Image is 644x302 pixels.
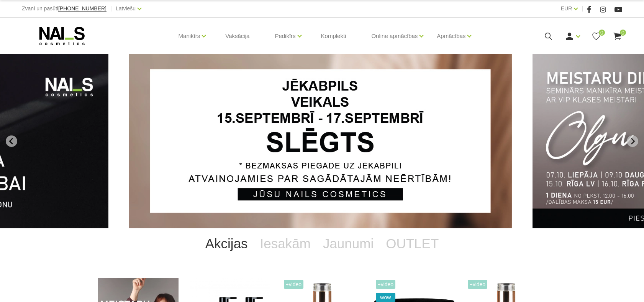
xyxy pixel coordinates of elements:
[315,18,352,54] a: Komplekti
[6,135,17,147] button: Go to last slide
[561,4,572,13] a: EUR
[110,4,112,13] span: |
[613,31,622,41] a: 0
[58,6,107,12] a: [PHONE_NUMBER]
[275,21,295,51] a: Pedikīrs
[592,31,601,41] a: 0
[468,280,488,289] span: +Video
[437,21,465,51] a: Apmācības
[22,4,107,13] div: Zvani un pasūti
[179,21,200,51] a: Manikīrs
[620,30,626,36] span: 0
[199,228,254,259] a: Akcijas
[284,280,304,289] span: +Video
[627,135,638,147] button: Next slide
[380,228,445,259] a: OUTLET
[376,293,396,302] span: wow
[219,18,256,54] a: Vaksācija
[254,228,317,259] a: Iesakām
[376,280,396,289] span: +Video
[599,30,605,36] span: 0
[116,4,136,13] a: Latviešu
[582,4,583,13] span: |
[129,54,515,228] li: 1 of 14
[317,228,380,259] a: Jaunumi
[371,21,418,51] a: Online apmācības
